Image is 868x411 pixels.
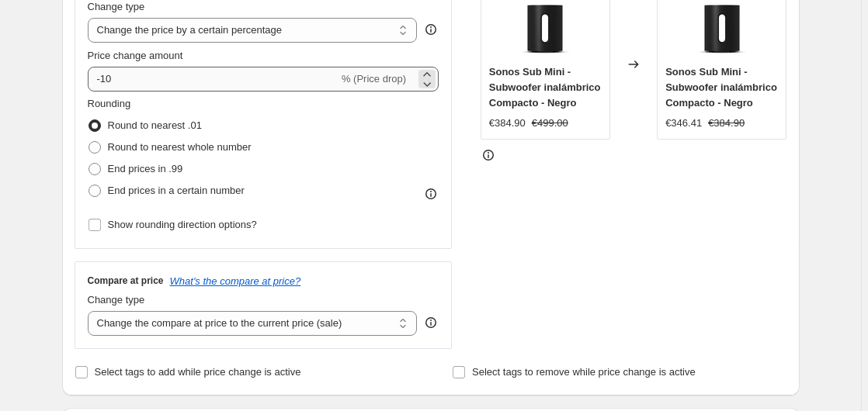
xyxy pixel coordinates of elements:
span: Show rounding direction options? [108,219,257,230]
strike: €384.90 [708,116,745,131]
span: Change type [88,1,145,12]
span: % (Price drop) [342,73,406,85]
input: -15 [88,67,339,92]
div: €384.90 [489,116,526,131]
span: Round to nearest whole number [108,141,252,153]
span: Select tags to add while price change is active [95,366,301,378]
h3: Compare at price [88,275,164,287]
span: Select tags to remove while price change is active [472,366,696,378]
strike: €499.00 [532,116,568,131]
span: Change type [88,294,145,306]
div: €346.41 [665,116,702,131]
button: What's the compare at price? [170,275,301,287]
span: Rounding [88,98,131,109]
span: Price change amount [88,50,183,61]
span: End prices in .99 [108,163,183,174]
div: help [423,22,439,37]
div: help [423,315,439,330]
span: Round to nearest .01 [108,119,202,131]
span: Sonos Sub Mini - Subwoofer inalámbrico Compacto - Negro [665,66,777,109]
span: End prices in a certain number [108,185,245,196]
span: Sonos Sub Mini - Subwoofer inalámbrico Compacto - Negro [489,66,601,109]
